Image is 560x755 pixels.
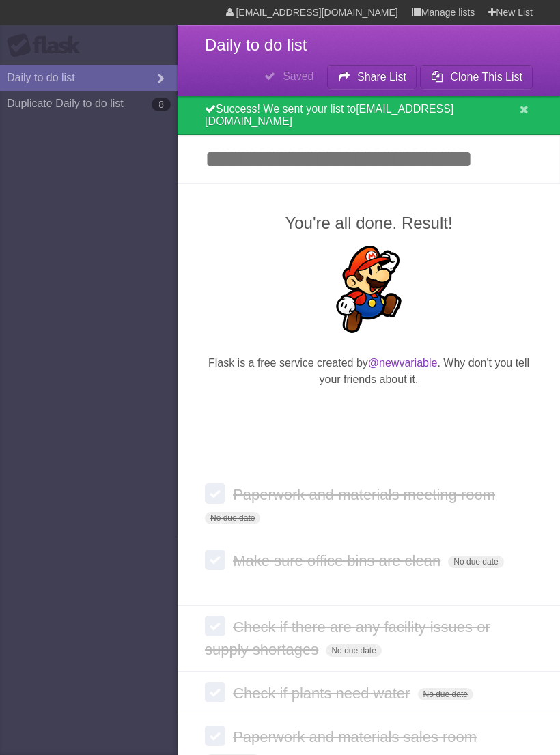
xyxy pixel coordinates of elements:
span: No due date [418,688,473,700]
h2: You're all done. Result! [205,211,533,236]
label: Done [205,550,225,570]
b: Saved [283,70,313,82]
b: 8 [152,98,171,111]
b: Share List [357,71,406,83]
b: Clone This List [450,71,522,83]
span: Daily to do list [205,35,307,54]
p: Flask is a free service created by . Why don't you tell your friends about it. [205,355,533,388]
span: No due date [205,512,260,524]
label: Done [205,483,225,504]
label: Done [205,616,225,636]
label: Done [205,682,225,702]
a: @newvariable [368,357,438,369]
button: Clone This List [420,65,533,89]
iframe: X Post Button [344,405,394,424]
span: No due date [326,644,381,657]
span: Paperwork and materials meeting room [233,486,499,503]
span: Check if there are any facility issues or supply shortages [205,618,490,658]
div: Flask [7,33,89,58]
img: Super Mario [325,246,412,333]
span: Check if plants need water [233,685,413,702]
span: Paperwork and materials sales room [233,728,480,745]
button: Share List [327,65,417,89]
label: Done [205,726,225,746]
span: No due date [448,556,503,568]
div: Success! We sent your list to [EMAIL_ADDRESS][DOMAIN_NAME] [178,96,560,135]
span: Make sure office bins are clean [233,552,444,569]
